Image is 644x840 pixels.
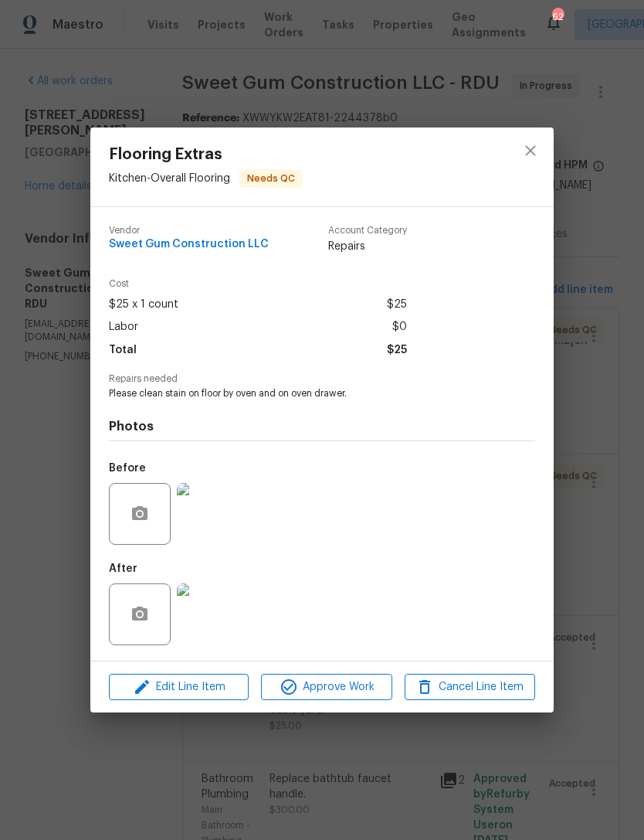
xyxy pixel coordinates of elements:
[109,294,178,316] span: $25 x 1 count
[109,674,249,701] button: Edit Line Item
[109,146,303,163] span: Flooring Extras
[109,279,407,289] span: Cost
[241,171,301,186] span: Needs QC
[266,678,387,697] span: Approve Work
[109,463,146,474] h5: Before
[328,226,407,236] span: Account Category
[109,374,535,384] span: Repairs needed
[261,674,391,701] button: Approve Work
[512,132,549,169] button: close
[114,678,244,697] span: Edit Line Item
[387,339,407,362] span: $25
[109,226,269,236] span: Vendor
[109,563,137,574] h5: After
[552,9,563,25] div: 62
[109,419,535,434] h4: Photos
[109,316,138,338] span: Labor
[405,674,535,701] button: Cancel Line Item
[409,678,530,697] span: Cancel Line Item
[109,239,269,250] span: Sweet Gum Construction LLC
[387,294,407,316] span: $25
[109,387,493,400] span: Please clean stain on floor by oven and on oven drawer.
[328,239,407,254] span: Repairs
[109,172,230,183] span: Kitchen - Overall Flooring
[109,339,137,362] span: Total
[392,316,407,338] span: $0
